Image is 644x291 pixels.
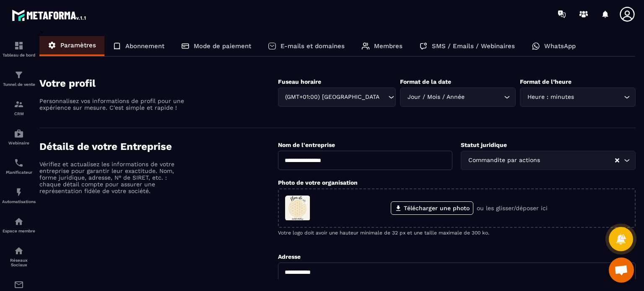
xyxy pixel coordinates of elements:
[60,41,96,49] p: Paramètres
[380,93,386,102] input: Search for option
[278,142,335,148] label: Nom de l'entreprise
[2,122,36,152] a: automationsautomationsWebinaire
[14,129,24,139] img: automations
[477,205,548,211] p: ou les glisser/déposer ici
[461,151,636,170] div: Search for option
[615,157,619,164] button: Clear Selected
[400,78,451,85] label: Format de la date
[542,156,614,165] input: Search for option
[2,64,36,93] a: formationformationTunnel de vente
[374,42,402,50] p: Membres
[520,78,571,85] label: Format de l’heure
[39,98,186,111] p: Personnalisez vos informations de profil pour une expérience sur mesure. C'est simple et rapide !
[2,258,36,267] p: Réseaux Sociaux
[432,42,515,50] p: SMS / Emails / Webinaires
[525,93,576,102] span: Heure : minutes
[466,156,542,165] span: Commandite par actions
[544,42,576,50] p: WhatsApp
[125,42,164,50] p: Abonnement
[2,229,36,233] p: Espace membre
[2,181,36,210] a: automationsautomationsAutomatisations
[14,246,24,256] img: social-network
[2,53,36,57] p: Tableau de bord
[283,93,380,102] span: (GMT+01:00) [GEOGRAPHIC_DATA]
[14,280,24,290] img: email
[14,99,24,109] img: formation
[39,141,278,152] h4: Détails de votre Entreprise
[400,88,516,107] div: Search for option
[278,230,636,236] p: Votre logo doit avoir une hauteur minimale de 32 px et une taille maximale de 300 ko.
[278,88,396,107] div: Search for option
[14,216,24,227] img: automations
[461,142,507,148] label: Statut juridique
[278,78,321,85] label: Fuseau horaire
[14,187,24,197] img: automations
[2,93,36,122] a: formationformationCRM
[405,93,466,102] span: Jour / Mois / Année
[391,201,473,215] label: Télécharger une photo
[278,253,301,260] label: Adresse
[2,111,36,116] p: CRM
[2,152,36,181] a: schedulerschedulerPlanificateur
[39,161,186,194] p: Vérifiez et actualisez les informations de votre entreprise pour garantir leur exactitude. Nom, f...
[14,41,24,51] img: formation
[14,70,24,80] img: formation
[2,239,36,273] a: social-networksocial-networkRéseaux Sociaux
[280,42,345,50] p: E-mails et domaines
[278,179,358,186] label: Photo de votre organisation
[39,77,278,89] h4: Votre profil
[194,42,251,50] p: Mode de paiement
[466,93,502,102] input: Search for option
[2,199,36,204] p: Automatisations
[12,8,87,23] img: logo
[2,34,36,64] a: formationformationTableau de bord
[2,82,36,87] p: Tunnel de vente
[2,170,36,175] p: Planificateur
[14,158,24,168] img: scheduler
[2,141,36,145] p: Webinaire
[520,88,636,107] div: Search for option
[609,258,634,283] a: Ouvrir le chat
[576,93,622,102] input: Search for option
[2,210,36,239] a: automationsautomationsEspace membre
